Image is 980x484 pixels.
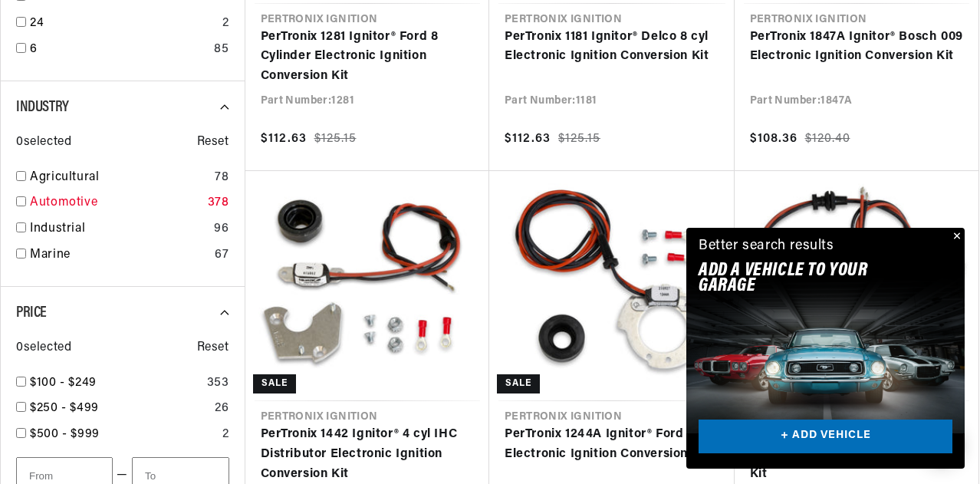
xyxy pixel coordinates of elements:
[30,193,202,213] a: Automotive
[16,133,71,153] span: 0 selected
[30,40,208,60] a: 6
[946,228,965,246] button: Close
[16,338,71,358] span: 0 selected
[505,28,719,67] a: PerTronix 1181 Ignitor® Delco 8 cyl Electronic Ignition Conversion Kit
[505,425,719,464] a: PerTronix 1244A Ignitor® Ford 4 cyl Electronic Ignition Conversion Kit
[699,263,914,295] h2: Add A VEHICLE to your garage
[222,14,229,34] div: 2
[699,420,952,454] a: + ADD VEHICLE
[16,305,47,321] span: Price
[16,100,69,115] span: Industry
[30,377,97,389] span: $100 - $249
[30,168,209,188] a: Agricultural
[30,14,216,34] a: 24
[261,425,475,484] a: PerTronix 1442 Ignitor® 4 cyl IHC Distributor Electronic Ignition Conversion Kit
[214,40,229,60] div: 85
[208,193,229,213] div: 378
[30,219,208,239] a: Industrial
[222,425,229,445] div: 2
[750,28,964,67] a: PerTronix 1847A Ignitor® Bosch 009 Electronic Ignition Conversion Kit
[30,245,209,265] a: Marine
[215,245,229,265] div: 67
[30,402,99,414] span: $250 - $499
[197,338,229,358] span: Reset
[699,235,834,258] div: Better search results
[215,399,229,419] div: 26
[261,28,475,87] a: PerTronix 1281 Ignitor® Ford 8 Cylinder Electronic Ignition Conversion Kit
[207,374,229,393] div: 353
[197,133,229,153] span: Reset
[214,219,229,239] div: 96
[30,428,100,440] span: $500 - $999
[215,168,229,188] div: 78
